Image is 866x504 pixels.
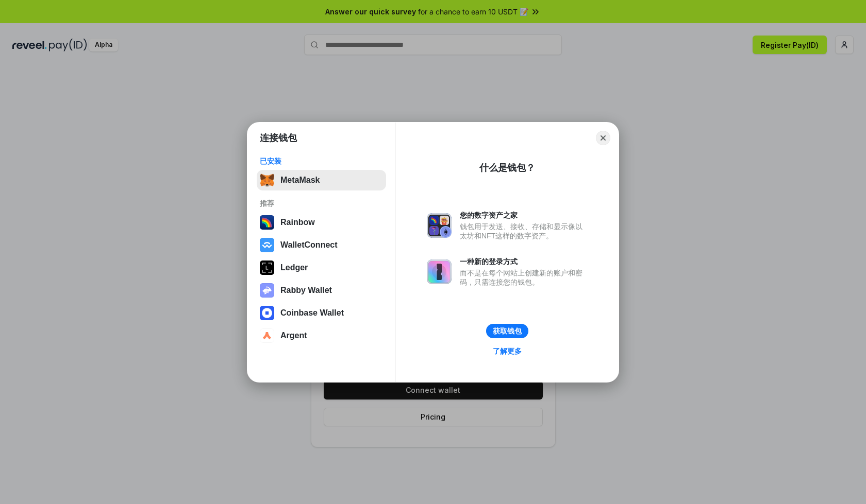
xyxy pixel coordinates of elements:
[260,157,383,166] div: 已安装
[493,326,522,336] div: 获取钱包
[257,235,386,255] button: WalletConnect
[280,218,315,227] div: Rainbow
[260,215,274,230] img: svg+xml,%3Csvg%20width%3D%22120%22%20height%3D%22120%22%20viewBox%3D%220%200%20120%20120%22%20fil...
[460,222,588,240] div: 钱包用于发送、接收、存储和显示像以太坊和NFT这样的数字资产。
[257,303,386,323] button: Coinbase Wallet
[260,328,274,343] img: svg+xml,%3Csvg%20width%3D%2228%22%20height%3D%2228%22%20viewBox%3D%220%200%2028%2028%22%20fill%3D...
[280,308,344,318] div: Coinbase Wallet
[479,162,535,174] div: 什么是钱包？
[280,286,332,295] div: Rabby Wallet
[280,263,308,272] div: Ledger
[260,260,274,275] img: svg+xml,%3Csvg%20xmlns%3D%22http%3A%2F%2Fwww.w3.org%2F2000%2Fsvg%22%20width%3D%2228%22%20height%3...
[427,259,452,284] img: svg+xml,%3Csvg%20xmlns%3D%22http%3A%2F%2Fwww.w3.org%2F2000%2Fsvg%22%20fill%3D%22none%22%20viewBox...
[427,213,452,238] img: svg+xml,%3Csvg%20xmlns%3D%22http%3A%2F%2Fwww.w3.org%2F2000%2Fsvg%22%20fill%3D%22none%22%20viewBox...
[493,346,522,356] div: 了解更多
[260,132,297,144] h1: 连接钱包
[260,199,383,208] div: 推荐
[280,176,320,185] div: MetaMask
[260,283,274,298] img: svg+xml,%3Csvg%20xmlns%3D%22http%3A%2F%2Fwww.w3.org%2F2000%2Fsvg%22%20fill%3D%22none%22%20viewBox...
[260,173,274,187] img: svg+xml,%3Csvg%20fill%3D%22none%22%20height%3D%2233%22%20viewBox%3D%220%200%2035%2033%22%20width%...
[460,257,588,266] div: 一种新的登录方式
[260,306,274,320] img: svg+xml,%3Csvg%20width%3D%2228%22%20height%3D%2228%22%20viewBox%3D%220%200%2028%2028%22%20fill%3D...
[257,280,386,301] button: Rabby Wallet
[460,211,588,220] div: 您的数字资产之家
[487,344,528,358] a: 了解更多
[280,240,338,250] div: WalletConnect
[257,170,386,190] button: MetaMask
[257,212,386,233] button: Rainbow
[460,268,588,287] div: 而不是在每个网站上创建新的账户和密码，只需连接您的钱包。
[257,257,386,278] button: Ledger
[260,238,274,252] img: svg+xml,%3Csvg%20width%3D%2228%22%20height%3D%2228%22%20viewBox%3D%220%200%2028%2028%22%20fill%3D...
[596,131,610,145] button: Close
[280,331,307,340] div: Argent
[486,324,528,338] button: 获取钱包
[257,325,386,346] button: Argent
